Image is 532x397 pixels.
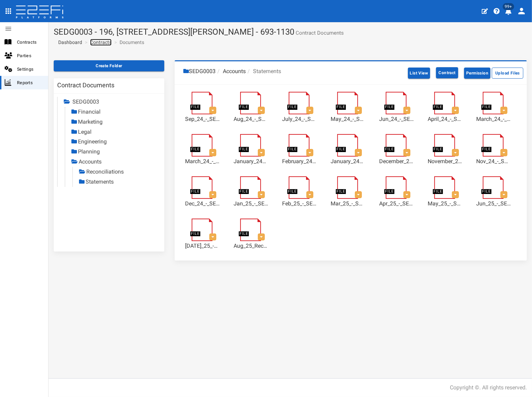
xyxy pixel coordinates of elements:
[234,242,268,250] a: Aug_25_Reconciliation_-_196_206__208_Fleming_Road_-_ELG_1_Pty_Ltd__Sedgebrook_Pty_Ltd_-_VANT01_69...
[331,200,365,208] a: Mar_25_-_SEDG0003_-_196_206__208_Fleming_Road_Hemmant_-_693-1130.pdf
[17,65,43,73] span: Settings
[428,158,462,166] a: November_23_-_SEDG0002_-_196_206__208_Fleming_Road_Hemmant_-_VANT01_-_[PHONE_NUMBER].pdf
[246,68,281,76] li: Statements
[282,200,317,208] a: Feb_25_-_SEDG0003_-_196_206__208_Fleming_Road_Hemmant_-_693-1130.pdf
[185,158,220,166] a: March_24_-_SEDG0002_-_196_206__208_Fleming_Road_Hemmant_-_VANT01_-_[PHONE_NUMBER].pdf
[113,39,144,46] li: Documents
[78,148,100,155] a: Planning
[234,200,268,208] a: Jan_25_-_SEDG0003_-_196_206__208_Fleming_Road_Hemmant_-_693-1130.pdf
[78,108,101,115] a: Financial
[55,39,82,45] span: Dashboard
[379,158,414,166] a: December_23_-_SEDG0002_-_196_206__208_Fleming_Road_Hemmant_-_VANT01_-_[PHONE_NUMBER].pdf
[86,168,124,175] a: Reconciliations
[428,115,462,123] a: April_24_-_SEDG0002_-_196_206__208_Fleming_Road_Hemmant_-_VANT01_-_[PHONE_NUMBER].pdf
[379,115,414,123] a: Jun_24_-_SEDG0002_-_196_206__208_Fleming_Road_Hemmant_-_VANT01_-_[PHONE_NUMBER].pdf
[86,178,114,185] a: Statements
[54,60,164,71] button: Create Folder
[78,138,107,145] a: Engineering
[408,68,430,79] button: List View
[78,118,103,125] a: Marketing
[476,200,511,208] a: Jun_25_-_SEDG0003_-_196_206__208_Fleming_Road_Hemmant_-_693-1130.pdf
[54,27,527,36] h1: SEDG0003 - 196, [STREET_ADDRESS][PERSON_NAME] - 693-1130
[431,65,463,81] a: Contract
[331,158,365,166] a: January_24_-_SEDG0002_-_196_206__208_Fleming_Road_Hemmant_-_VANT01_-_[PHONE_NUMBER].pdf
[78,129,91,135] a: Legal
[183,68,216,76] li: SEDG0003
[72,98,99,105] a: SEDG0003
[216,68,246,76] li: Accounts
[185,115,220,123] a: Sep_24_-_SEDG0002_-_196_206__208_Fleming_Road_Hemmant_-_VANT01_-_[PHONE_NUMBER].pdf
[331,115,365,123] a: May_24_-_SEDG0002_-_196_206__208_Fleming_Road_Hemmant_-_VANT01_-_[PHONE_NUMBER].pdf
[90,39,112,46] a: Contracts
[17,38,43,46] span: Contracts
[234,158,268,166] a: January_24_-_SEDG0002_-_196_206__208_Fleming_Road_Hemmant_-_VANT01_-_[PHONE_NUMBER].pdf
[476,158,511,166] a: Nov_24_-_SEDG0003_-_196_206__208_Fleming_Road_Hemmant_-_693-1130.pdf
[17,52,43,60] span: Parties
[282,115,317,123] a: July_24_-_SEDG0002_-_196_206__208_Fleming_Road_Hemmant_-_VANT01_-_[PHONE_NUMBER].pdf
[492,68,523,79] button: Upload Files
[55,39,82,46] a: Dashboard
[436,67,458,78] button: Contract
[185,200,220,208] a: Dec_24_-_SEDG0003_-_196_206__208_Fleming_Road_Hemmant_-_693-1130.pdf
[379,200,414,208] a: Apr_25_-_SEDG0003_-_196_206__208_Fleming_Road_Hemmant_-_693-1130_.pdf
[428,200,462,208] a: May_25_-_SEDG0003_-_196_206__208_Fleming_Road_Hemmant_-_693-1130.pdf
[17,79,43,87] span: Reports
[294,30,344,36] small: Contract Documents
[185,242,220,250] a: [DATE]_25_-_SEDG0003_-_196_206__208_Fleming_Road_Hemmant_-_693-1130.pdf
[464,68,490,79] button: Permission
[234,115,268,123] a: Aug_24_-_SEDG0002_-_196_206__208_Fleming_Road_Hemmant_-_VANT01_-_[PHONE_NUMBER].pdf
[450,384,527,392] div: Copyright ©. All rights reserved.
[282,158,317,166] a: February_24_-_SEDG0002_-_196_206__208_Fleming_Road_Hemmant_-_VANT01_-_[PHONE_NUMBER].pdf
[79,158,102,165] a: Accounts
[476,115,511,123] a: March_24_-_SEDG0002_-_196_206__208_Fleming_Road_Hemmant_-_VANT01_-_[PHONE_NUMBER].pdf
[57,82,114,88] h3: Contract Documents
